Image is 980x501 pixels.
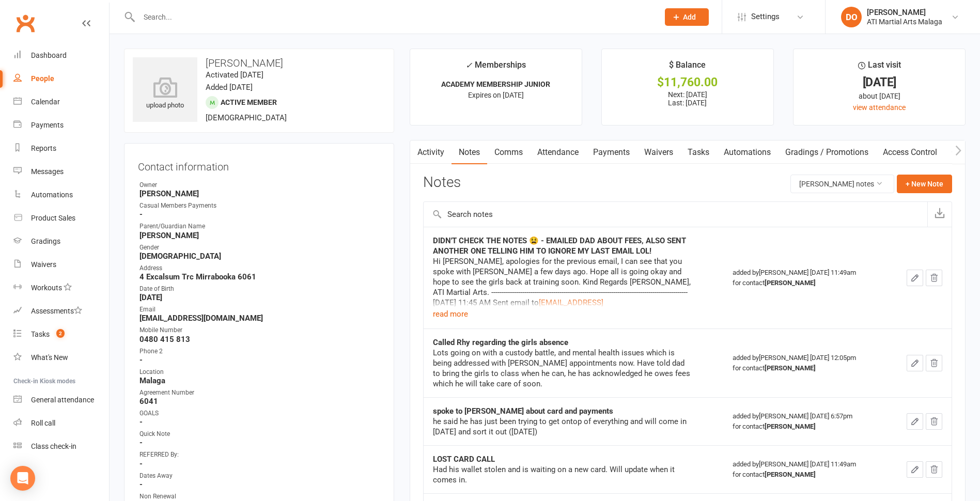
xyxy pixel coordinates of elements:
input: Search notes [424,202,927,227]
div: Casual Members Payments [139,201,380,211]
a: Gradings / Promotions [778,140,876,164]
input: Search... [136,10,651,24]
div: Date of Birth [139,284,380,294]
div: Agreement Number [139,388,380,398]
span: Settings [751,5,780,28]
a: Access Control [876,140,944,164]
span: [DEMOGRAPHIC_DATA] [206,113,287,122]
a: Reports [13,137,109,160]
div: General attendance [31,396,94,404]
button: [PERSON_NAME] notes [790,175,894,193]
div: Had his wallet stolen and is waiting on a new card. Will update when it comes in. [433,464,691,485]
div: DO [841,7,862,27]
div: Automations [31,191,73,199]
div: Hi [PERSON_NAME], apologies for the previous email, I can see that you spoke with [PERSON_NAME] a... [433,256,691,390]
strong: - [139,210,380,219]
div: for contact [733,469,884,480]
div: Memberships [465,58,526,77]
a: Waivers [637,140,680,164]
div: $11,760.00 [611,77,764,88]
div: Reports [31,144,56,152]
div: added by [PERSON_NAME] [DATE] 12:05pm [733,353,884,373]
div: he said he has just been trying to get ontop of everything and will come in [DATE] and sort it ou... [433,416,691,437]
a: Attendance [530,140,586,164]
strong: [PERSON_NAME] [765,422,816,430]
div: People [31,74,54,83]
strong: [PERSON_NAME] [765,471,816,478]
span: Active member [221,98,277,106]
div: for contact [733,421,884,432]
div: Class check-in [31,442,76,450]
strong: DIDN'T CHECK THE NOTES 😫 - EMAILED DAD ABOUT FEES, ALSO SENT ANOTHER ONE TELLING HIM TO IGNORE MY... [433,236,686,256]
strong: 0480 415 813 [139,335,380,344]
button: Add [665,8,709,26]
strong: Called Rhy regarding the girls absence [433,338,568,347]
div: ATI Martial Arts Malaga [867,17,942,26]
strong: ACADEMY MEMBERSHIP JUNIOR [441,80,550,88]
div: Waivers [31,260,56,269]
div: Payments [31,121,64,129]
div: Lots going on with a custody battle, and mental health issues which is being addressed with [PERS... [433,348,691,389]
a: Notes [452,140,487,164]
a: Payments [13,114,109,137]
div: added by [PERSON_NAME] [DATE] 11:49am [733,459,884,480]
div: about [DATE] [803,90,956,102]
div: Parent/Guardian Name [139,222,380,231]
a: People [13,67,109,90]
a: Gradings [13,230,109,253]
div: Tasks [31,330,50,338]
strong: [PERSON_NAME] [139,231,380,240]
strong: [DATE] [139,293,380,302]
a: Class kiosk mode [13,435,109,458]
strong: - [139,355,380,365]
div: Location [139,367,380,377]
strong: [PERSON_NAME] [139,189,380,198]
time: Activated [DATE] [206,70,263,80]
strong: spoke to [PERSON_NAME] about card and payments [433,406,613,416]
div: Email [139,305,380,315]
div: for contact [733,278,884,288]
h3: Notes [423,175,461,193]
strong: [PERSON_NAME] [765,279,816,287]
a: Payments [586,140,637,164]
strong: - [139,417,380,427]
div: Assessments [31,307,82,315]
div: added by [PERSON_NAME] [DATE] 6:57pm [733,411,884,432]
div: $ Balance [669,58,706,77]
time: Added [DATE] [206,83,253,92]
a: Automations [717,140,778,164]
i: ✓ [465,60,472,70]
a: view attendance [853,103,906,112]
div: Gender [139,243,380,253]
a: Workouts [13,276,109,300]
a: Tasks [680,140,717,164]
strong: - [139,480,380,489]
a: Product Sales [13,207,109,230]
div: Gradings [31,237,60,245]
strong: LOST CARD CALL [433,455,495,464]
a: Comms [487,140,530,164]
a: Assessments [13,300,109,323]
strong: [PERSON_NAME] [765,364,816,372]
strong: [DEMOGRAPHIC_DATA] [139,252,380,261]
div: Messages [31,167,64,176]
div: Owner [139,180,380,190]
div: Mobile Number [139,325,380,335]
div: REFERRED By: [139,450,380,460]
strong: 4 Excalsum Trc Mirrabooka 6061 [139,272,380,281]
div: GOALS [139,409,380,418]
span: Expires on [DATE] [468,91,524,99]
p: Next: [DATE] Last: [DATE] [611,90,764,107]
h3: [PERSON_NAME] [133,57,385,69]
div: Last visit [858,58,901,77]
div: Roll call [31,419,55,427]
div: Quick Note [139,429,380,439]
strong: - [139,438,380,447]
strong: [EMAIL_ADDRESS][DOMAIN_NAME] [139,314,380,323]
a: Activity [410,140,452,164]
div: Product Sales [31,214,75,222]
div: What's New [31,353,68,362]
span: Add [683,13,696,21]
strong: - [139,459,380,468]
a: Messages [13,160,109,183]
